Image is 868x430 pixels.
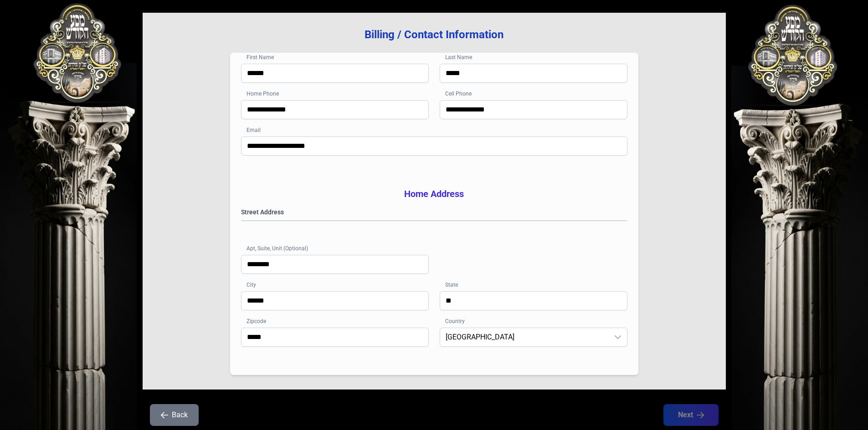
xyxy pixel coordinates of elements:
[157,27,711,42] h3: Billing / Contact Information
[440,328,609,346] span: United States
[241,187,627,200] h3: Home Address
[241,207,627,217] label: Street Address
[150,404,199,426] button: Back
[663,404,719,426] button: Next
[609,328,627,346] div: dropdown trigger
